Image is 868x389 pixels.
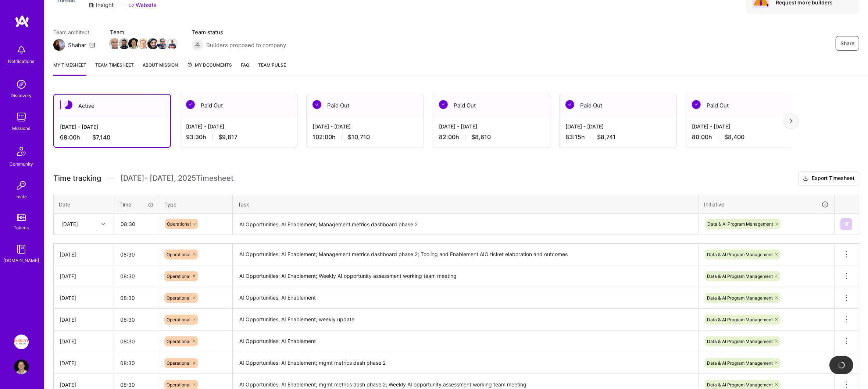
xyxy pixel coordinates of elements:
img: Team Architect [53,39,65,51]
div: [DATE] - [DATE] [186,123,291,130]
img: User Avatar [14,360,29,374]
div: Missions [12,124,31,132]
i: icon Mail [89,42,95,48]
button: Share [836,36,859,51]
div: [DATE] [60,359,108,367]
div: Initiative [704,200,829,209]
div: [DOMAIN_NAME] [4,257,39,264]
span: Operational [167,382,190,388]
img: guide book [14,242,29,257]
img: right [790,119,793,124]
div: [DATE] [60,316,108,323]
div: Discovery [11,92,32,99]
div: Paid Out [433,94,550,117]
span: Data & AI Program Management [707,339,773,344]
span: Share [840,40,854,47]
div: 80:00 h [692,133,797,141]
img: Community [12,142,30,160]
div: [DATE] [60,381,108,389]
span: Builders proposed to company [206,41,286,49]
textarea: AI Opportunities; AI Enablement; weekly update [233,310,698,330]
span: Operational [167,339,190,344]
img: Team Member Avatar [138,38,149,49]
span: Data & AI Program Management [707,273,773,279]
span: [DATE] - [DATE] , 2025 Timesheet [120,174,233,183]
div: 102:00 h [312,133,418,141]
img: Team Member Avatar [119,38,130,49]
div: [DATE] [61,220,78,228]
span: Operational [167,317,190,322]
img: teamwork [14,110,29,124]
input: HH:MM [114,332,159,351]
span: Data & AI Program Management [707,317,773,322]
a: Team Member Avatar [119,38,129,50]
img: Invite [14,178,29,193]
i: icon CompanyGray [89,2,94,8]
div: [DATE] - [DATE] [312,123,418,130]
div: Shahar [68,41,86,49]
span: $9,817 [218,133,237,141]
div: [DATE] - [DATE] [565,123,671,130]
span: $8,610 [471,133,491,141]
textarea: AI Opportunities; AI Enablement; mgmt metrics dash phase 2 [233,353,698,373]
a: Team Member Avatar [110,38,119,50]
a: Website [128,1,157,9]
i: icon Chevron [101,222,105,226]
a: FAQ [241,61,249,76]
textarea: AI Opportunities; AI Enablement [233,288,698,308]
div: [DATE] - [DATE] [439,123,544,130]
div: null [840,218,853,230]
textarea: AI Opportunities; AI Enablement [233,331,698,351]
textarea: AI Opportunities; AI Enablement; Weekly AI opportunity assessment working team meeting [233,266,698,286]
textarea: AI Opportunities; AI Enablement; Management metrics dashboard phase 2; Tooling and Enablement AIO... [233,244,698,265]
span: Team status [192,28,286,36]
div: Paid Out [560,94,676,117]
div: 93:30 h [186,133,291,141]
img: Builders proposed to company [192,39,203,51]
span: $8,741 [597,133,616,141]
div: Insight [89,1,114,9]
input: HH:MM [114,245,159,264]
img: Paid Out [565,100,574,109]
input: HH:MM [115,214,158,234]
span: Operational [167,295,190,301]
input: HH:MM [114,266,159,286]
button: Export Timesheet [798,171,859,186]
img: logo [15,15,29,28]
img: Team Member Avatar [157,38,168,49]
span: Team Pulse [258,62,286,68]
span: Operational [167,252,190,257]
a: My Documents [187,61,232,76]
th: Task [233,195,699,214]
span: $8,400 [724,133,744,141]
img: Paid Out [439,100,448,109]
a: Insight Partners: Data & AI - Sourcing [12,335,31,349]
span: Data & AI Program Management [707,295,773,301]
span: Data & AI Program Management [707,360,773,366]
span: Operational [167,273,190,279]
a: Team Member Avatar [139,38,148,50]
a: About Mission [143,61,178,76]
span: Data & AI Program Management [707,221,773,227]
span: $10,710 [348,133,370,141]
div: Paid Out [686,94,803,117]
a: Team Pulse [258,61,286,76]
div: 82:00 h [439,133,544,141]
input: HH:MM [114,310,159,329]
span: Operational [167,221,191,227]
img: discovery [14,77,29,92]
a: Team Member Avatar [158,38,167,50]
span: Team [110,28,177,36]
img: Insight Partners: Data & AI - Sourcing [14,335,29,349]
img: Paid Out [186,100,195,109]
th: Type [159,195,233,214]
a: Team timesheet [95,61,134,76]
img: Submit [843,221,849,227]
th: Date [54,195,114,214]
img: tokens [17,214,26,221]
input: HH:MM [114,288,159,308]
div: [DATE] [60,251,108,258]
div: 83:15 h [565,133,671,141]
textarea: AI Opportunities; AI Enablement; Management metrics dashboard phase 2 [233,215,698,234]
img: Paid Out [692,100,701,109]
